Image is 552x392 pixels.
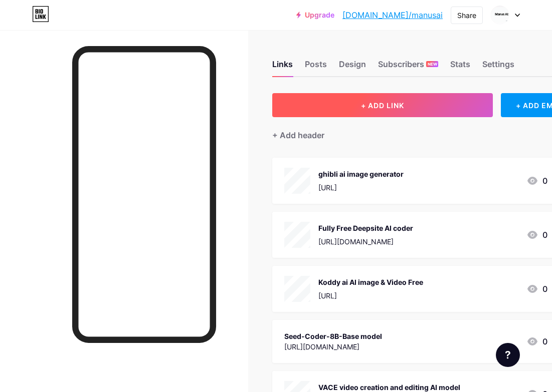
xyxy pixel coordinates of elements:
[284,341,382,352] div: [URL][DOMAIN_NAME]
[450,58,470,76] div: Stats
[272,93,493,117] button: + ADD LINK
[284,331,382,341] div: Seed-Coder-8B-Base model
[318,290,423,301] div: [URL]
[318,236,413,247] div: [URL][DOMAIN_NAME]
[272,129,324,141] div: + Add header
[318,223,413,233] div: Fully Free Deepsite AI coder
[318,182,404,193] div: [URL]
[428,61,437,67] span: NEW
[342,9,443,21] a: [DOMAIN_NAME]/manusai
[378,58,438,76] div: Subscribers
[361,101,404,110] span: + ADD LINK
[526,283,547,295] div: 0
[296,11,334,19] a: Upgrade
[490,6,509,25] img: manusai
[526,335,547,347] div: 0
[526,175,547,187] div: 0
[457,10,476,21] div: Share
[305,58,327,76] div: Posts
[318,277,423,287] div: Koddy ai AI image & Video Free
[339,58,366,76] div: Design
[272,58,293,76] div: Links
[318,169,404,179] div: ghibli ai image generator
[482,58,514,76] div: Settings
[526,229,547,241] div: 0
